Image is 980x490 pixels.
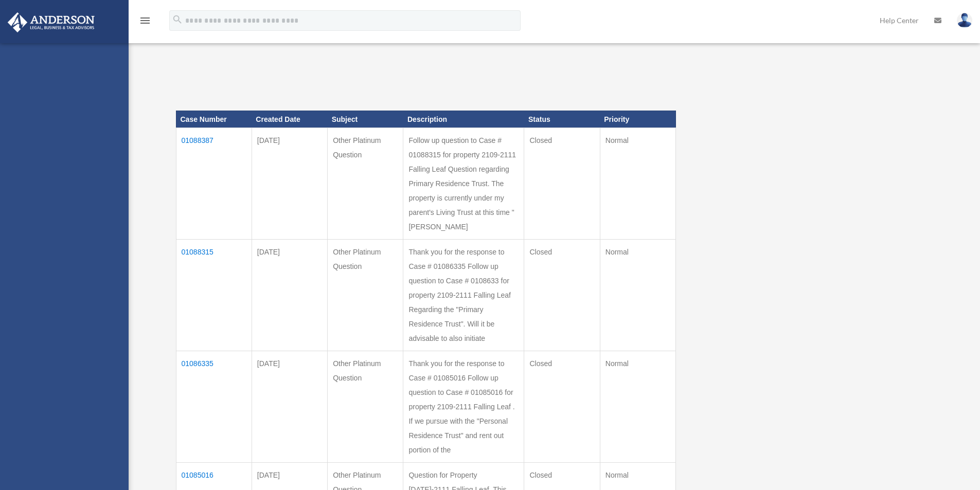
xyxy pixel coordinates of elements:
th: Created Date [252,111,327,128]
td: 01088387 [176,128,252,240]
td: Closed [524,128,600,240]
td: Normal [600,351,675,463]
td: Follow up question to Case # 01088315 for property 2109-2111 Falling Leaf Question regarding Prim... [403,128,524,240]
a: menu [139,18,151,27]
td: 01088315 [176,240,252,351]
th: Priority [600,111,675,128]
td: Other Platinum Question [328,240,403,351]
td: Thank you for the response to Case # 01085016 Follow up question to Case # 01085016 for property ... [403,351,524,463]
td: Closed [524,240,600,351]
td: Normal [600,128,675,240]
td: Other Platinum Question [328,351,403,463]
th: Subject [328,111,403,128]
td: Other Platinum Question [328,128,403,240]
td: Closed [524,351,600,463]
img: User Pic [957,13,972,28]
th: Description [403,111,524,128]
td: [DATE] [252,128,327,240]
img: Anderson Advisors Platinum Portal [5,12,98,32]
i: search [172,14,183,25]
td: Thank you for the response to Case # 01086335 Follow up question to Case # 0108633 for property 2... [403,240,524,351]
td: Normal [600,240,675,351]
td: [DATE] [252,240,327,351]
th: Status [524,111,600,128]
i: menu [139,14,151,27]
td: [DATE] [252,351,327,463]
td: 01086335 [176,351,252,463]
th: Case Number [176,111,252,128]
